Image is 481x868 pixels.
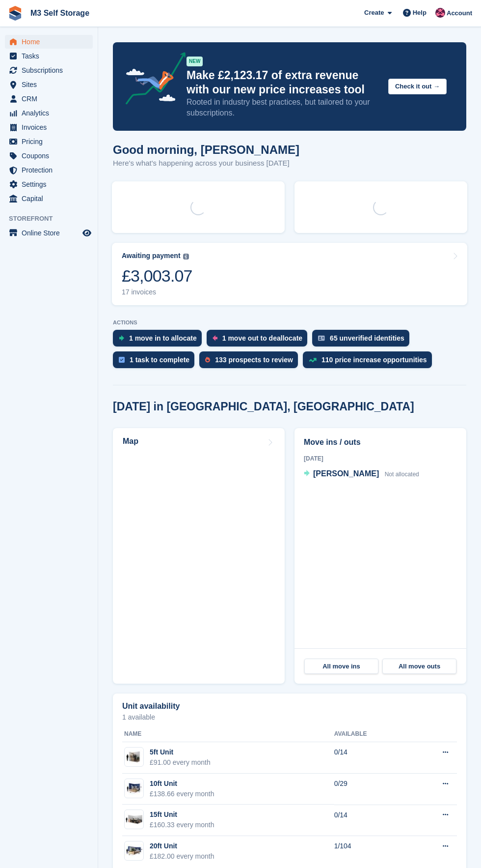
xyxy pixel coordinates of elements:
a: menu [5,49,93,63]
a: 110 price increase opportunities [303,351,437,373]
th: Name [122,726,334,742]
img: price-adjustments-announcement-icon-8257ccfd72463d97f412b2fc003d46551f7dbcb40ab6d574587a9cd5c0d94... [117,52,186,108]
a: menu [5,78,93,91]
span: Coupons [22,149,80,163]
div: 110 price increase opportunities [321,356,427,364]
span: Settings [22,177,80,191]
div: 10ft Unit [150,779,214,789]
span: Help [413,8,427,18]
div: 17 invoices [122,288,192,296]
button: Check it out → [388,79,447,95]
div: 1 task to complete [130,356,189,364]
a: menu [5,63,93,77]
img: 125-sqft-unit.jpg [125,812,143,827]
a: 65 unverified identities [312,330,414,351]
h2: Map [123,437,138,446]
img: verify_identity-adf6edd0f0f0b5bbfe63781bf79b02c33cf7c696d77639b501bdc392416b5a36.svg [318,335,325,341]
div: 20ft Unit [150,841,214,851]
img: prospect-51fa495bee0391a8d652442698ab0144808aea92771e9ea1ae160a38d050c398.svg [205,357,210,363]
h2: [DATE] in [GEOGRAPHIC_DATA], [GEOGRAPHIC_DATA] [113,400,414,413]
img: stora-icon-8386f47178a22dfd0bd8f6a31ec36ba5ce8667c1dd55bd0f319d3a0aa187defe.svg [8,6,23,21]
a: Preview store [81,227,93,239]
img: 10-ft-container.jpg [125,781,143,795]
a: M3 Self Storage [27,5,93,21]
img: 20-ft-container.jpg [125,844,143,858]
span: Analytics [22,106,80,120]
span: Storefront [9,214,98,224]
span: Invoices [22,120,80,134]
a: menu [5,106,93,120]
span: Account [447,8,472,18]
div: 133 prospects to review [215,356,293,364]
td: 0/29 [334,774,410,805]
a: menu [5,192,93,205]
a: 1 move in to allocate [113,330,207,351]
span: Subscriptions [22,63,80,77]
div: £182.00 every month [150,851,214,862]
span: Tasks [22,49,80,63]
p: Rooted in industry best practices, but tailored to your subscriptions. [187,97,380,118]
div: 15ft Unit [150,810,214,820]
td: 1/104 [334,836,410,867]
h1: Good morning, [PERSON_NAME] [113,143,299,156]
img: move_ins_to_allocate_icon-fdf77a2bb77ea45bf5b3d319d69a93e2d87916cf1d5bf7949dd705db3b84f3ca.svg [119,335,124,341]
div: £160.33 every month [150,820,214,830]
a: Map [113,428,285,684]
a: Awaiting payment £3,003.07 17 invoices [112,243,467,305]
div: NEW [187,57,203,66]
h2: Unit availability [122,702,180,711]
a: All move outs [382,659,456,674]
div: [DATE] [304,454,457,463]
a: All move ins [304,659,378,674]
p: 1 available [122,714,457,721]
th: Available [334,726,410,742]
a: menu [5,35,93,49]
p: Here's what's happening across your business [DATE] [113,158,299,169]
img: icon-info-grey-7440780725fd019a000dd9b08b2336e03edf1995a4989e88bcd33f0948082b44.svg [183,254,189,260]
a: [PERSON_NAME] Not allocated [304,468,419,481]
a: menu [5,149,93,163]
a: 1 move out to deallocate [207,330,312,351]
a: menu [5,163,93,177]
span: Home [22,35,80,49]
img: move_outs_to_deallocate_icon-f764333ba52eb49d3ac5e1228854f67142a1ed5810a6f6cc68b1a99e826820c5.svg [213,335,217,341]
img: Nick Jones [435,8,445,18]
a: menu [5,226,93,240]
span: CRM [22,92,80,106]
p: Make £2,123.17 of extra revenue with our new price increases tool [187,68,380,97]
a: menu [5,177,93,191]
span: Capital [22,192,80,205]
a: menu [5,120,93,134]
td: 0/14 [334,742,410,774]
div: 5ft Unit [150,747,211,757]
div: £91.00 every month [150,757,211,768]
div: Awaiting payment [122,252,181,260]
div: 65 unverified identities [330,334,404,342]
span: [PERSON_NAME] [313,469,379,478]
img: price_increase_opportunities-93ffe204e8149a01c8c9dc8f82e8f89637d9d84a8eef4429ea346261dce0b2c0.svg [309,358,317,362]
span: Online Store [22,226,80,240]
img: task-75834270c22a3079a89374b754ae025e5fb1db73e45f91037f5363f120a921f8.svg [119,357,125,363]
img: 32-sqft-unit.jpg [125,750,143,764]
div: £3,003.07 [122,266,192,286]
a: menu [5,135,93,148]
span: Create [364,8,384,18]
div: £138.66 every month [150,789,214,799]
span: Not allocated [385,471,419,478]
td: 0/14 [334,805,410,836]
h2: Move ins / outs [304,436,457,448]
a: 133 prospects to review [199,351,303,373]
div: 1 move out to deallocate [222,334,302,342]
span: Pricing [22,135,80,148]
div: 1 move in to allocate [129,334,197,342]
span: Sites [22,78,80,91]
a: 1 task to complete [113,351,199,373]
p: ACTIONS [113,319,466,326]
span: Protection [22,163,80,177]
a: menu [5,92,93,106]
